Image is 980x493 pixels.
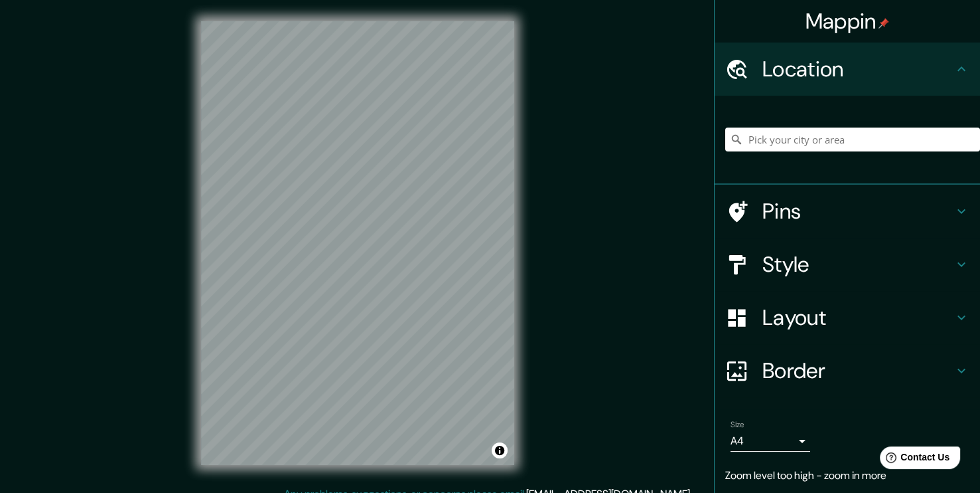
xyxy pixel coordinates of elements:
div: Layout [715,291,980,344]
p: Zoom level too high - zoom in more [725,468,969,484]
div: Pins [715,185,980,238]
div: Location [715,43,980,96]
button: Toggle attribution [492,443,508,458]
h4: Border [762,357,953,384]
img: pin-icon.png [878,18,889,29]
canvas: Map [201,21,514,465]
h4: Mappin [805,8,890,35]
div: Border [715,344,980,397]
h4: Location [762,56,953,82]
h4: Pins [762,198,953,225]
input: Pick your city or area [725,128,980,151]
div: A4 [731,431,810,452]
label: Size [731,419,744,431]
iframe: Help widget launcher [862,441,965,478]
div: Style [715,238,980,291]
h4: Style [762,251,953,278]
h4: Layout [762,304,953,331]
